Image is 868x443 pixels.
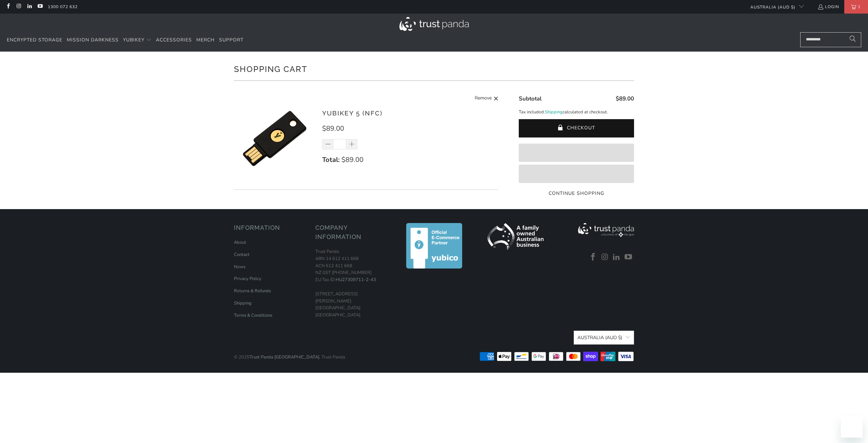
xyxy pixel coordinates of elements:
p: © 2025 . Trust Panda [234,347,345,361]
a: Trust Panda [GEOGRAPHIC_DATA] [250,354,319,360]
span: Accessories [156,37,192,43]
a: Trust Panda Australia on YouTube [37,4,43,10]
button: Checkout [519,119,634,137]
span: Mission Darkness [67,37,119,43]
button: Search [844,32,861,47]
a: Contact [234,252,250,258]
span: $89.00 [616,95,634,103]
a: Merch [196,32,215,48]
a: Encrypted Storage [7,32,62,48]
a: Trust Panda Australia on Instagram [600,253,610,262]
strong: Total: [322,155,340,164]
span: Merch [196,37,215,43]
summary: YubiKey [123,32,152,48]
a: YubiKey 5 (NFC) [322,109,382,117]
a: Returns & Refunds [234,288,271,294]
a: Trust Panda Australia on LinkedIn [612,253,622,262]
span: Encrypted Storage [7,37,62,43]
a: 1300 072 632 [48,3,78,11]
a: Accessories [156,32,192,48]
span: Support [219,37,243,43]
button: Australia (AUD $) [574,331,634,345]
span: Subtotal [519,95,541,103]
a: Mission Darkness [67,32,119,48]
a: About [234,239,246,245]
span: $89.00 [341,155,363,164]
a: Login [817,3,839,11]
a: Continue Shopping [519,190,634,197]
a: Remove [475,94,498,103]
img: YubiKey 5 (NFC) [234,98,315,179]
a: Shipping [234,300,252,306]
span: Remove [475,94,492,103]
p: Trust Panda ABN 14 612 411 668 ACN 612 411 668 NZ GST [PHONE_NUMBER] EU Tax ID: [STREET_ADDRESS][... [315,248,390,319]
a: Shipping [545,109,563,116]
span: $89.00 [322,124,344,133]
a: Privacy Policy [234,276,261,282]
a: News [234,264,245,270]
iframe: Button to launch messaging window [841,416,863,438]
nav: Translation missing: en.navigation.header.main_nav [7,32,243,48]
a: Trust Panda Australia on Facebook [588,253,598,262]
img: Trust Panda Australia [399,17,469,31]
a: Trust Panda Australia on Instagram [16,4,21,10]
a: Trust Panda Australia on LinkedIn [26,4,32,10]
a: Terms & Conditions [234,312,272,318]
p: Tax included. calculated at checkout. [519,109,634,116]
a: Trust Panda Australia on YouTube [623,253,633,262]
a: HU27309711-2-43 [336,277,376,283]
a: Trust Panda Australia on Facebook [5,4,11,10]
a: Support [219,32,243,48]
input: Search... [800,32,861,47]
span: YubiKey [123,37,144,43]
h1: Shopping Cart [234,62,634,75]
